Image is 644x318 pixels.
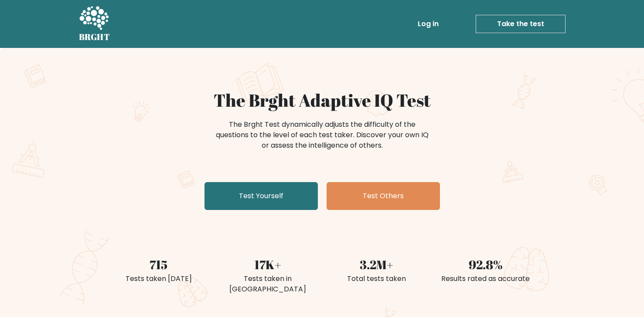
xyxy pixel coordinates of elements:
h1: The Brght Adaptive IQ Test [109,90,535,111]
div: Results rated as accurate [436,274,535,284]
div: Total tests taken [327,274,426,284]
div: Tests taken in [GEOGRAPHIC_DATA] [218,274,317,294]
div: Tests taken [DATE] [109,274,208,284]
a: Log in [414,15,442,33]
div: 3.2M+ [327,255,426,274]
a: Test Yourself [204,182,318,210]
div: 17K+ [218,255,317,274]
div: The Brght Test dynamically adjusts the difficulty of the questions to the level of each test take... [213,119,431,151]
div: 715 [109,255,208,274]
a: BRGHT [79,3,110,44]
h5: BRGHT [79,32,110,42]
a: Take the test [476,15,566,33]
div: 92.8% [436,255,535,274]
a: Test Others [327,182,440,210]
